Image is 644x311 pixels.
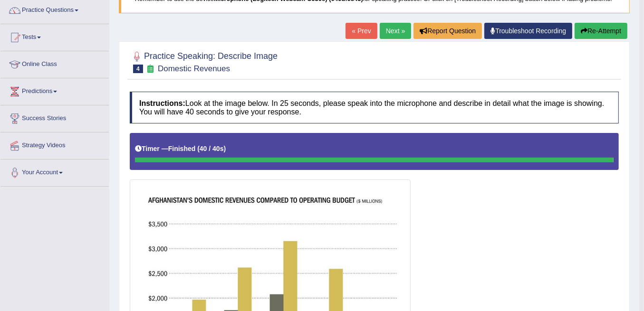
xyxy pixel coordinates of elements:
[168,145,196,152] b: Finished
[133,65,143,73] span: 4
[145,65,155,74] small: Exam occurring question
[130,92,619,123] h4: Look at the image below. In 25 seconds, please speak into the microphone and describe in detail w...
[139,99,185,107] b: Instructions:
[380,23,411,39] a: Next »
[197,145,200,152] b: (
[135,145,226,152] h5: Timer —
[0,132,109,156] a: Strategy Videos
[484,23,572,39] a: Troubleshoot Recording
[0,105,109,129] a: Success Stories
[0,78,109,102] a: Predictions
[130,49,278,73] h2: Practice Speaking: Describe Image
[158,64,230,73] small: Domestic Revenues
[413,23,482,39] button: Report Question
[0,160,109,183] a: Your Account
[0,24,109,48] a: Tests
[575,23,627,39] button: Re-Attempt
[346,23,377,39] a: « Prev
[200,145,224,152] b: 40 / 40s
[224,145,226,152] b: )
[0,51,109,75] a: Online Class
